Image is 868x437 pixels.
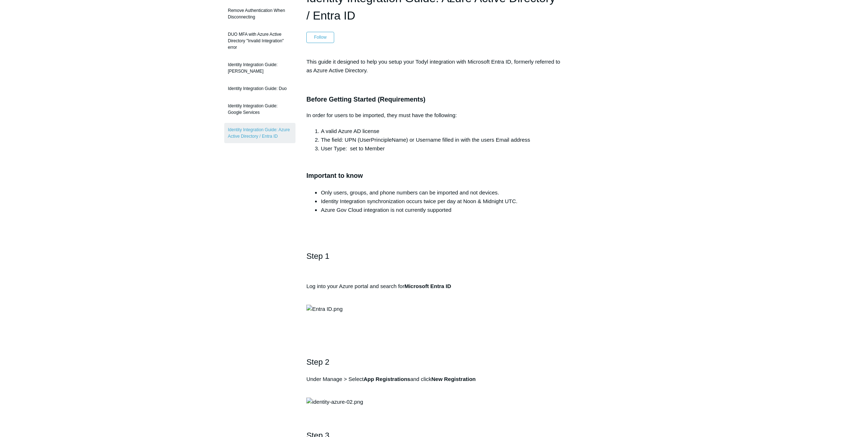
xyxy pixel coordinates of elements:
[306,356,562,368] h2: Step 2
[306,398,363,406] img: identity-azure-02.png
[224,27,295,54] a: DUO MFA with Azure Active Directory "Invalid Integration" error
[431,376,476,382] strong: New Registration
[224,58,295,78] a: Identity Integration Guide: [PERSON_NAME]
[321,144,562,153] li: User Type: set to Member
[321,127,562,136] li: A valid Azure AD license
[306,32,334,43] button: Follow Article
[224,4,295,24] a: Remove Authentication When Disconnecting
[306,305,342,313] img: Entra ID.png
[224,82,295,95] a: Identity Integration Guide: Duo
[363,376,410,382] strong: App Registrations
[306,57,562,75] p: This guide it designed to help you setup your Todyl integration with Microsoft Entra ID, formerly...
[224,123,295,143] a: Identity Integration Guide: Azure Active Directory / Entra ID
[306,94,562,105] h3: Before Getting Started (Requirements)
[321,206,562,214] li: Azure Gov Cloud integration is not currently supported
[224,99,295,119] a: Identity Integration Guide: Google Services
[404,283,451,289] strong: Microsoft Entra ID
[306,375,562,392] p: Under Manage > Select and click
[306,160,562,181] h3: Important to know
[321,197,562,206] li: Identity Integration synchronization occurs twice per day at Noon & Midnight UTC.
[321,136,562,144] li: The field: UPN (UserPrincipleName) or Username filled in with the users Email address
[306,111,562,120] p: In order for users to be imported, they must have the following:
[306,250,562,275] h2: Step 1
[321,188,562,197] li: Only users, groups, and phone numbers can be imported and not devices.
[306,282,562,299] p: Log into your Azure portal and search for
